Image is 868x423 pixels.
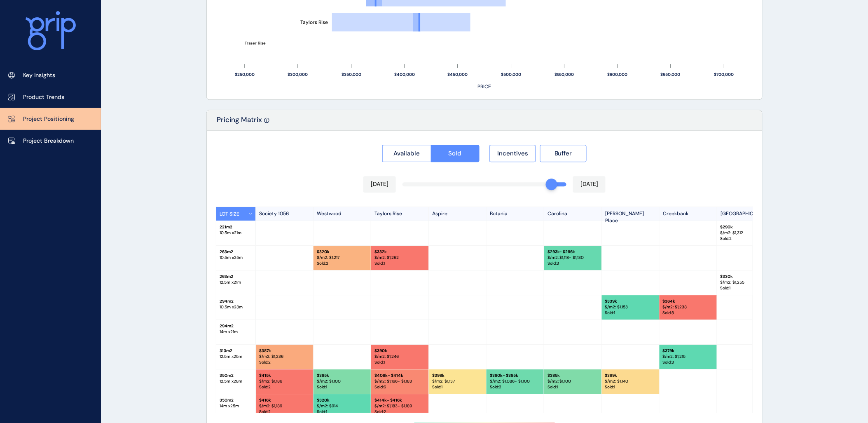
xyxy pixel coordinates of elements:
[489,145,536,162] button: Incentives
[497,149,528,157] span: Incentives
[23,137,74,145] p: Project Breakdown
[371,207,429,221] p: Taylors Rise
[374,409,425,415] p: Sold : 2
[721,280,771,285] p: $/m2: $ 1,255
[605,378,656,384] p: $/m2: $ 1,140
[374,378,425,384] p: $/m2: $ 1,166 - $1,183
[259,403,310,409] p: $/m2: $ 1,189
[220,280,252,285] p: 12.5 m x 21 m
[374,348,425,354] p: $ 390k
[374,255,425,261] p: $/m2: $ 1,262
[256,207,314,221] p: Society 1056
[259,354,310,360] p: $/m2: $ 1,236
[259,397,310,403] p: $ 416k
[432,378,483,384] p: $/m2: $ 1,137
[220,298,252,304] p: 294 m2
[660,207,717,221] p: Creekbank
[721,285,771,291] p: Sold : 1
[661,72,681,77] text: $650,000
[374,403,425,409] p: $/m2: $ 1,183 - $1,189
[317,373,367,378] p: $ 385k
[714,72,734,77] text: $700,000
[374,360,425,365] p: Sold : 1
[220,304,252,310] p: 10.5 m x 28 m
[317,255,367,261] p: $/m2: $ 1,217
[374,261,425,266] p: Sold : 1
[432,384,483,390] p: Sold : 1
[580,180,598,188] p: [DATE]
[23,93,64,101] p: Product Trends
[721,236,771,242] p: Sold : 2
[490,384,540,390] p: Sold : 2
[371,180,388,188] p: [DATE]
[490,378,540,384] p: $/m2: $ 1,086 - $1,100
[547,261,598,266] p: Sold : 3
[490,373,540,378] p: $ 380k - $385k
[220,323,252,329] p: 294 m2
[317,384,367,390] p: Sold : 1
[663,360,714,365] p: Sold : 3
[477,83,491,90] text: PRICE
[554,149,572,157] span: Buffer
[317,249,367,255] p: $ 320k
[374,373,425,378] p: $ 408k - $414k
[220,224,252,230] p: 221 m2
[259,360,310,365] p: Sold : 2
[544,207,602,221] p: Carolina
[220,274,252,280] p: 263 m2
[540,145,587,162] button: Buffer
[342,72,361,77] text: $350,000
[487,207,544,221] p: Botania
[605,310,656,316] p: Sold : 1
[216,207,256,221] button: LOT SIZE
[663,310,714,316] p: Sold : 3
[605,384,656,390] p: Sold : 1
[721,224,771,230] p: $ 290k
[220,348,252,354] p: 313 m2
[259,409,310,415] p: Sold : 2
[245,40,266,46] text: Fraser Rise
[317,409,367,415] p: Sold : 1
[605,373,656,378] p: $ 399k
[300,19,328,26] text: Taylors Rise
[23,71,55,80] p: Key Insights
[314,207,371,221] p: Westwood
[663,298,714,304] p: $ 364k
[393,149,420,157] span: Available
[449,149,462,157] span: Sold
[382,145,431,162] button: Available
[259,378,310,384] p: $/m2: $ 1,186
[259,384,310,390] p: Sold : 2
[220,397,252,403] p: 350 m2
[259,373,310,378] p: $ 415k
[220,403,252,409] p: 14 m x 25 m
[394,72,415,77] text: $400,000
[663,304,714,310] p: $/m2: $ 1,238
[23,115,74,123] p: Project Positioning
[663,354,714,360] p: $/m2: $ 1,215
[717,207,775,221] p: [GEOGRAPHIC_DATA]
[431,145,480,162] button: Sold
[220,249,252,255] p: 263 m2
[235,72,255,77] text: $250,000
[317,261,367,266] p: Sold : 3
[721,274,771,280] p: $ 330k
[317,403,367,409] p: $/m2: $ 914
[220,230,252,236] p: 10.5 m x 21 m
[547,378,598,384] p: $/m2: $ 1,100
[602,207,660,221] p: [PERSON_NAME] Place
[317,397,367,403] p: $ 320k
[220,255,252,261] p: 10.5 m x 25 m
[374,354,425,360] p: $/m2: $ 1,246
[448,72,468,77] text: $450,000
[663,348,714,354] p: $ 379k
[547,384,598,390] p: Sold : 1
[432,373,483,378] p: $ 398k
[721,230,771,236] p: $/m2: $ 1,312
[547,249,598,255] p: $ 293k - $296k
[220,354,252,360] p: 12.5 m x 25 m
[605,304,656,310] p: $/m2: $ 1,153
[608,72,628,77] text: $600,000
[429,207,487,221] p: Aspire
[605,298,656,304] p: $ 339k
